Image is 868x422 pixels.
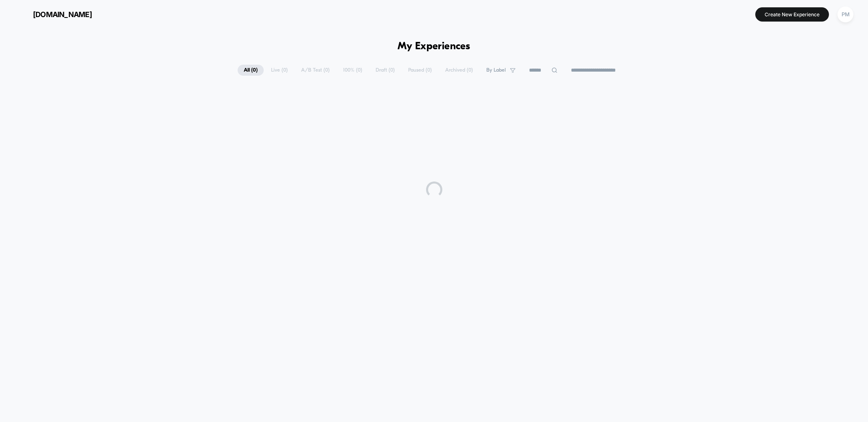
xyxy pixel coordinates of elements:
span: [DOMAIN_NAME] [33,10,92,19]
button: PM [835,6,856,23]
button: Create New Experience [755,7,829,22]
button: [DOMAIN_NAME] [12,8,94,21]
div: PM [837,7,853,22]
h1: My Experiences [398,41,470,52]
span: By Label [486,67,506,73]
span: All ( 0 ) [238,65,264,76]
